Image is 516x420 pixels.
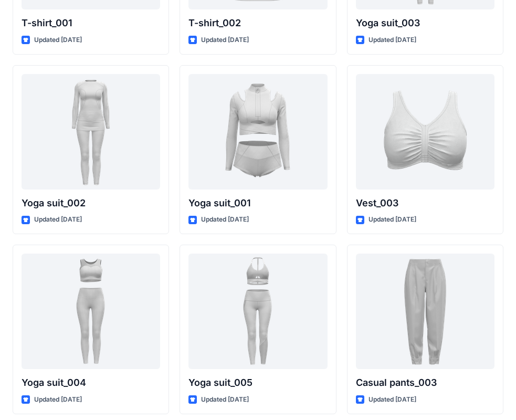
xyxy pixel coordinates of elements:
[188,16,327,30] p: T-shirt_002
[356,16,494,30] p: Yoga suit_003
[188,196,327,211] p: Yoga suit_001
[356,74,494,190] a: Vest_003
[201,394,249,405] p: Updated [DATE]
[188,74,327,190] a: Yoga suit_001
[356,254,494,369] a: Casual pants_003
[201,35,249,46] p: Updated [DATE]
[34,35,82,46] p: Updated [DATE]
[188,375,327,390] p: Yoga suit_005
[34,214,82,225] p: Updated [DATE]
[368,214,416,225] p: Updated [DATE]
[188,254,327,369] a: Yoga suit_005
[356,375,494,390] p: Casual pants_003
[368,35,416,46] p: Updated [DATE]
[34,394,82,405] p: Updated [DATE]
[22,16,160,30] p: T-shirt_001
[22,196,160,211] p: Yoga suit_002
[368,394,416,405] p: Updated [DATE]
[22,74,160,190] a: Yoga suit_002
[201,214,249,225] p: Updated [DATE]
[22,254,160,369] a: Yoga suit_004
[356,196,494,211] p: Vest_003
[22,375,160,390] p: Yoga suit_004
